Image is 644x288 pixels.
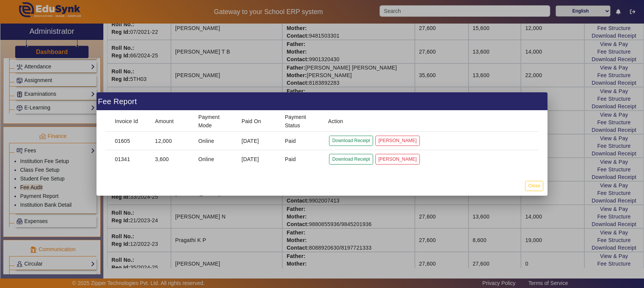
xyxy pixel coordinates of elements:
[279,132,322,150] mat-cell: Paid
[149,132,192,150] mat-cell: 12,000
[375,154,420,164] button: [PERSON_NAME]
[97,92,547,110] div: Fee Report
[279,111,322,132] mat-header-cell: Payment Status
[192,132,236,150] mat-cell: Online
[149,150,192,168] mat-cell: 3,600
[279,150,322,168] mat-cell: Paid
[329,154,373,164] button: Download Receipt
[236,111,279,132] mat-header-cell: Paid On
[322,111,538,132] mat-header-cell: Action
[375,136,420,146] button: [PERSON_NAME]
[329,136,373,146] button: Download Receipt
[106,132,149,150] mat-cell: 01605
[106,150,149,168] mat-cell: 01341
[525,181,543,191] button: Close
[106,111,149,132] mat-header-cell: Invoice Id
[236,132,279,150] mat-cell: [DATE]
[149,111,192,132] mat-header-cell: Amount
[192,150,236,168] mat-cell: Online
[236,150,279,168] mat-cell: [DATE]
[192,111,236,132] mat-header-cell: Payment Mode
